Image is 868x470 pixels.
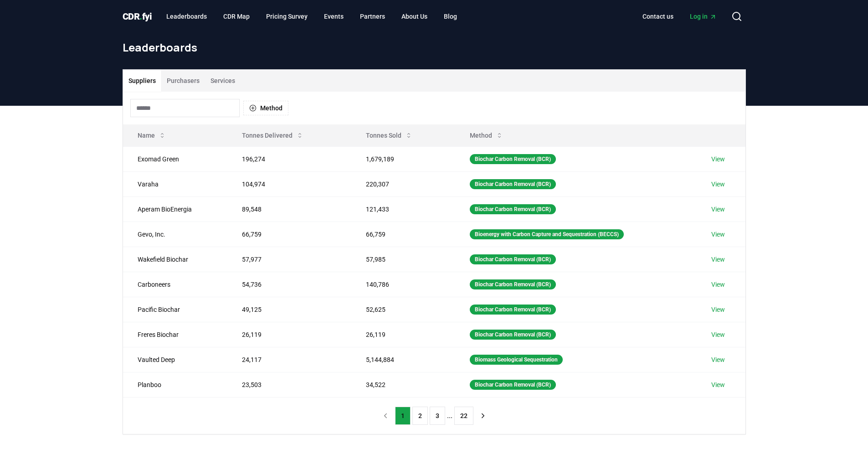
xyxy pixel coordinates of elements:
[470,154,556,164] div: Biochar Carbon Removal (BCR)
[161,70,205,92] button: Purchasers
[159,8,214,25] a: Leaderboards
[139,11,142,22] span: .
[123,196,227,222] td: Aperam BioEnergia
[353,8,392,25] a: Partners
[394,8,435,25] a: About Us
[475,407,491,425] button: next page
[437,8,464,25] a: Blog
[123,247,227,272] td: Wakefield Biochar
[470,305,556,315] div: Biochar Carbon Removal (BCR)
[359,126,420,145] button: Tonnes Sold
[123,222,227,247] td: Gevo, Inc.
[351,347,455,372] td: 5,144,884
[470,279,556,289] div: Biochar Carbon Removal (BCR)
[412,407,428,425] button: 2
[123,347,227,372] td: Vaulted Deep
[470,229,624,239] div: Bioenergy with Carbon Capture and Sequestration (BECCS)
[351,322,455,347] td: 26,119
[351,272,455,297] td: 140,786
[259,8,315,25] a: Pricing Survey
[123,297,227,322] td: Pacific Biochar
[711,230,725,239] a: View
[123,40,746,55] h1: Leaderboards
[711,255,725,264] a: View
[470,380,556,390] div: Biochar Carbon Removal (BCR)
[430,407,445,425] button: 3
[227,222,352,247] td: 66,759
[635,8,681,25] a: Contact us
[130,126,173,145] button: Name
[243,101,288,115] button: Method
[711,380,725,389] a: View
[711,155,725,164] a: View
[470,355,563,365] div: Biomass Geological Sequestration
[123,10,152,23] a: CDR.fyi
[205,70,241,92] button: Services
[351,372,455,397] td: 34,522
[123,70,161,92] button: Suppliers
[227,372,352,397] td: 23,503
[683,8,724,25] a: Log in
[711,355,725,364] a: View
[711,305,725,314] a: View
[711,180,725,189] a: View
[395,407,411,425] button: 1
[351,196,455,222] td: 121,433
[216,8,257,25] a: CDR Map
[227,196,352,222] td: 89,548
[447,410,452,421] li: ...
[123,171,227,196] td: Varaha
[227,171,352,196] td: 104,974
[227,347,352,372] td: 24,117
[351,222,455,247] td: 66,759
[227,322,352,347] td: 26,119
[227,247,352,272] td: 57,977
[454,407,473,425] button: 22
[227,146,352,171] td: 196,274
[470,179,556,189] div: Biochar Carbon Removal (BCR)
[123,372,227,397] td: Planboo
[462,126,510,145] button: Method
[351,171,455,196] td: 220,307
[123,272,227,297] td: Carboneers
[470,254,556,264] div: Biochar Carbon Removal (BCR)
[227,297,352,322] td: 49,125
[351,146,455,171] td: 1,679,189
[711,330,725,339] a: View
[351,297,455,322] td: 52,625
[470,330,556,340] div: Biochar Carbon Removal (BCR)
[351,247,455,272] td: 57,985
[123,146,227,171] td: Exomad Green
[711,280,725,289] a: View
[635,8,724,25] nav: Main
[690,12,717,21] span: Log in
[123,322,227,347] td: Freres Biochar
[159,8,464,25] nav: Main
[711,205,725,214] a: View
[123,11,152,22] span: CDR fyi
[227,272,352,297] td: 54,736
[470,204,556,214] div: Biochar Carbon Removal (BCR)
[317,8,351,25] a: Events
[235,126,311,145] button: Tonnes Delivered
